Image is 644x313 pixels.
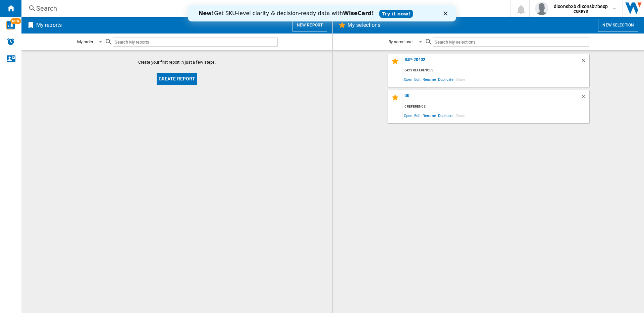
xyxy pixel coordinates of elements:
[454,111,466,120] span: Share
[188,5,456,21] iframe: Intercom live chat banner
[403,111,414,120] span: Open
[346,19,382,32] h2: My selections
[10,18,21,24] span: NEW
[580,93,589,103] div: Delete
[403,103,589,111] div: 0 reference
[403,57,580,66] div: SUP-20402
[413,111,422,120] span: Edit
[535,2,548,15] img: profile.jpg
[574,9,588,14] b: CURRYS
[598,19,638,32] button: New selection
[422,75,437,84] span: Rename
[36,4,492,13] div: Search
[256,6,262,10] div: Cerrar
[403,93,580,103] div: UK
[433,38,589,47] input: Search My selections
[292,19,327,32] button: New report
[437,75,454,84] span: Duplicate
[403,66,589,75] div: 6423 references
[413,75,422,84] span: Edit
[554,3,608,10] span: dixonsb2b dixonsb2bexp
[35,19,63,32] h2: My reports
[422,111,437,120] span: Rename
[138,59,216,65] span: Create your first report in just a few steps.
[7,38,15,46] img: alerts-logo.svg
[403,75,414,84] span: Open
[113,38,278,47] input: Search My reports
[157,73,198,85] button: Create report
[454,75,466,84] span: Share
[388,39,414,44] div: By name asc.
[6,21,15,29] img: wise-card.svg
[77,39,93,44] div: My order
[437,111,454,120] span: Duplicate
[580,57,589,66] div: Delete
